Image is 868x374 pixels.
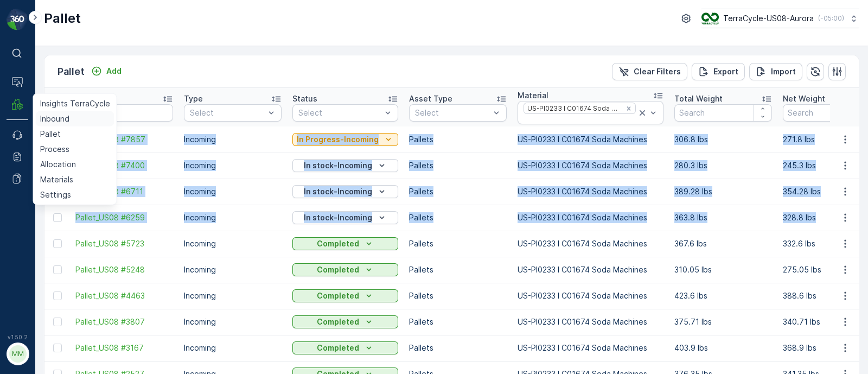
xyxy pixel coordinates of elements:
p: US-PI0233 I C01674 Soda Machines [518,186,663,197]
p: US-PI0233 I C01674 Soda Machines [518,290,663,301]
p: Completed [317,316,359,327]
a: Pallet_US08 #4463 [75,290,173,301]
p: Material [518,90,548,101]
p: US-PI0233 I C01674 Soda Machines [518,264,663,275]
p: Pallets [409,343,507,353]
p: Incoming [184,212,282,223]
button: Add [87,65,126,78]
p: In stock-Incoming [304,186,372,197]
div: Toggle Row Selected [53,318,62,326]
div: Remove US-PI0233 I C01674 Soda Machines [623,104,635,113]
p: Incoming [184,343,282,353]
p: Export [713,66,738,77]
p: 280.3 lbs [674,160,772,171]
p: Incoming [184,134,282,145]
button: In stock-Incoming [292,159,398,172]
p: US-PI0233 I C01674 Soda Machines [518,212,663,223]
button: In Progress-Incoming [292,133,398,146]
p: In stock-Incoming [304,160,372,171]
p: Select [298,107,381,118]
div: MM [9,345,27,363]
p: In Progress-Incoming [297,134,379,145]
div: US-PI0233 I C01674 Soda Machines [524,103,622,113]
a: Pallet_US08 #6259 [75,212,173,223]
p: US-PI0233 I C01674 Soda Machines [518,160,663,171]
p: Incoming [184,290,282,301]
p: Clear Filters [634,66,681,77]
p: Pallet [44,10,81,27]
button: MM [7,343,28,365]
p: Pallets [409,238,507,249]
p: Incoming [184,238,282,249]
a: Pallet_US08 #7400 [75,160,173,171]
div: Toggle Row Selected [53,291,62,300]
p: Pallets [409,186,507,197]
input: Search [75,104,173,122]
p: Incoming [184,316,282,327]
p: 375.71 lbs [674,316,772,327]
p: US-PI0233 I C01674 Soda Machines [518,316,663,327]
img: image_ci7OI47.png [701,12,719,24]
p: Asset Type [409,93,452,104]
div: Toggle Row Selected [53,239,62,248]
button: Import [749,63,802,80]
p: Pallets [409,316,507,327]
p: Pallets [409,264,507,275]
button: Export [692,63,745,80]
span: v 1.50.2 [7,334,28,340]
p: Completed [317,290,359,301]
a: Pallet_US08 #6711 [75,186,173,197]
a: Pallet_US08 #7857 [75,134,173,145]
a: Pallet_US08 #3807 [75,316,173,327]
div: Toggle Row Selected [53,265,62,274]
p: Add [106,66,122,77]
input: Search [674,104,772,122]
p: TerraCycle-US08-Aurora [723,13,814,24]
div: Toggle Row Selected [53,344,62,352]
p: Completed [317,343,359,353]
button: Clear Filters [612,63,687,80]
p: Incoming [184,264,282,275]
button: Completed [292,315,398,328]
p: 423.6 lbs [674,290,772,301]
p: US-PI0233 I C01674 Soda Machines [518,343,663,353]
p: Type [184,93,203,104]
a: Pallet_US08 #5723 [75,238,173,249]
p: 403.9 lbs [674,343,772,353]
p: 363.8 lbs [674,212,772,223]
p: Completed [317,264,359,275]
img: logo [7,9,28,30]
p: US-PI0233 I C01674 Soda Machines [518,134,663,145]
p: Pallets [409,134,507,145]
p: Pallet [58,64,85,79]
p: Completed [317,238,359,249]
a: Pallet_US08 #3167 [75,343,173,353]
p: US-PI0233 I C01674 Soda Machines [518,238,663,249]
p: 389.28 lbs [674,186,772,197]
a: Pallet_US08 #5248 [75,264,173,275]
button: Completed [292,263,398,276]
p: In stock-Incoming [304,212,372,223]
p: Total Weight [674,93,723,104]
p: 306.8 lbs [674,134,772,145]
p: ( -05:00 ) [818,14,844,23]
p: Pallets [409,212,507,223]
p: Net Weight [783,93,825,104]
button: Completed [292,237,398,250]
button: In stock-Incoming [292,185,398,198]
button: In stock-Incoming [292,211,398,224]
p: 310.05 lbs [674,264,772,275]
button: TerraCycle-US08-Aurora(-05:00) [701,9,859,28]
p: Incoming [184,160,282,171]
button: Completed [292,341,398,354]
p: Import [771,66,796,77]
